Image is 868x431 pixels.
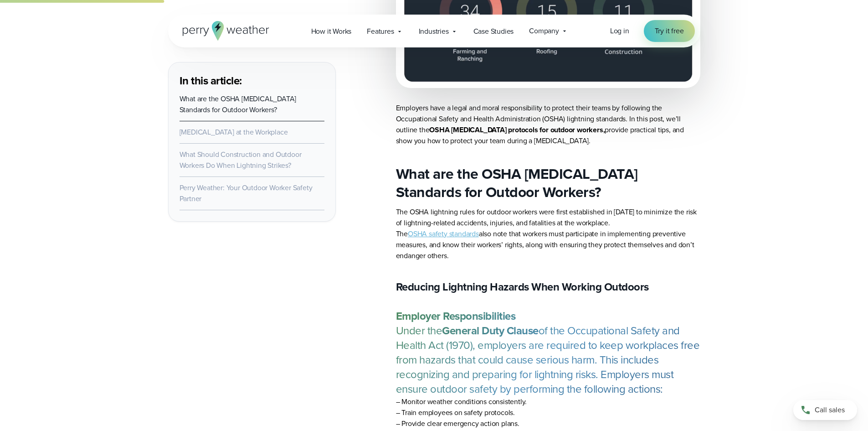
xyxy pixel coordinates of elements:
[396,207,700,261] p: The OSHA lightning rules for outdoor workers were first established in [DATE] to minimize the ris...
[180,73,324,88] h3: In this article:
[396,396,700,407] li: – Monitor weather conditions consistently.
[180,149,302,171] a: What Should Construction and Outdoor Workers Do When Lightning Strikes?
[793,400,857,420] a: Call sales
[180,93,297,115] a: What are the OSHA [MEDICAL_DATA] Standards for Outdoor Workers?
[396,407,700,418] li: – Train employees on safety protocols.
[815,405,845,415] span: Call sales
[180,182,313,204] a: Perry Weather: Your Outdoor Worker Safety Partner
[396,308,516,324] strong: Employer Responsibilities
[180,127,288,137] a: [MEDICAL_DATA] at the Workplace
[655,26,684,36] span: Try it free
[396,309,700,396] p: Under the of the Occupational Safety and Health Act (1970), employers are required to keep workpl...
[419,26,449,37] span: Industries
[408,228,479,239] a: OSHA safety standards
[367,26,394,37] span: Features
[610,26,629,36] a: Log in
[396,418,700,429] li: – Provide clear emergency action plans.
[442,322,539,339] strong: General Duty Clause
[529,26,559,36] span: Company
[396,103,700,146] p: Employers have a legal and moral responsibility to protect their teams by following the Occupatio...
[473,26,514,37] span: Case Studies
[466,22,522,41] a: Case Studies
[303,22,360,41] a: How it Works
[610,26,629,36] span: Log in
[644,20,695,42] a: Try it free
[396,163,638,203] strong: What are the OSHA [MEDICAL_DATA] Standards for Outdoor Workers?
[311,26,352,37] span: How it Works
[429,125,605,135] strong: OSHA [MEDICAL_DATA] protocols for outdoor workers,
[396,280,700,294] h3: Reducing Lightning Hazards When Working Outdoors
